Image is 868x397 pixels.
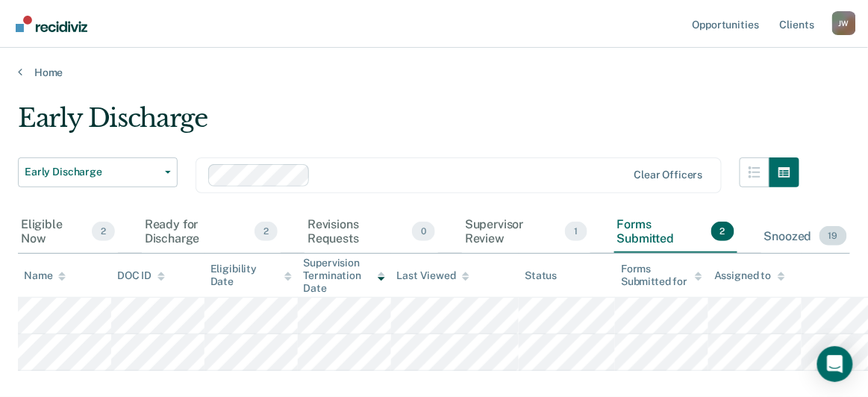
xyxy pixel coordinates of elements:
[305,211,438,253] div: Revisions Requests0
[761,220,850,253] div: Snoozed19
[614,211,737,253] div: Forms Submitted2
[18,211,118,253] div: Eligible Now2
[711,222,734,241] span: 2
[817,346,853,382] div: Open Intercom Messenger
[304,257,385,294] div: Supervision Termination Date
[621,263,702,288] div: Forms Submitted for
[462,211,590,253] div: Supervisor Review1
[634,169,703,181] div: Clear officers
[16,16,87,32] img: Recidiviz
[714,269,784,282] div: Assigned to
[832,11,856,35] button: Profile dropdown button
[142,211,281,253] div: Ready for Discharge2
[255,222,278,241] span: 2
[24,269,66,282] div: Name
[565,222,587,241] span: 1
[210,263,292,288] div: Eligibility Date
[397,269,469,282] div: Last Viewed
[525,269,557,282] div: Status
[18,66,850,79] a: Home
[832,11,856,35] div: J W
[18,103,799,146] div: Early Discharge
[18,157,178,187] button: Early Discharge
[117,269,165,282] div: DOC ID
[819,226,847,246] span: 19
[25,166,159,178] span: Early Discharge
[412,222,435,241] span: 0
[92,222,115,241] span: 2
